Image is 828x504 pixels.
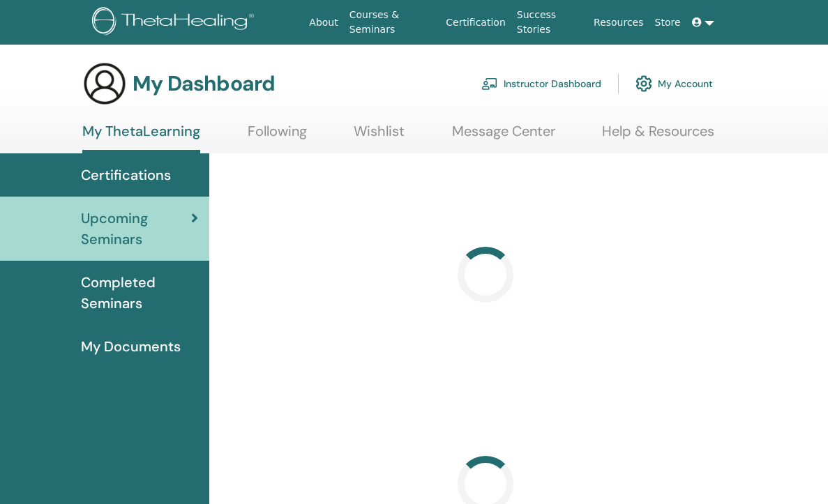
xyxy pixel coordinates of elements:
img: generic-user-icon.jpg [82,61,127,106]
span: Upcoming Seminars [81,208,191,250]
h3: My Dashboard [133,71,275,96]
span: Completed Seminars [81,272,198,314]
img: cog.svg [635,72,652,96]
a: My Account [635,68,713,99]
img: chalkboard-teacher.svg [481,77,498,90]
a: Following [248,123,307,150]
span: My Documents [81,336,181,357]
a: My ThetaLearning [82,123,200,153]
a: Message Center [452,123,555,150]
img: logo.png [92,7,259,38]
a: Help & Resources [602,123,714,150]
a: Courses & Seminars [344,2,441,43]
a: Instructor Dashboard [481,68,601,99]
a: Store [649,10,686,36]
a: Resources [588,10,649,36]
a: Success Stories [511,2,588,43]
a: Wishlist [354,123,405,150]
a: Certification [440,10,511,36]
span: Certifications [81,165,171,185]
a: About [303,10,343,36]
